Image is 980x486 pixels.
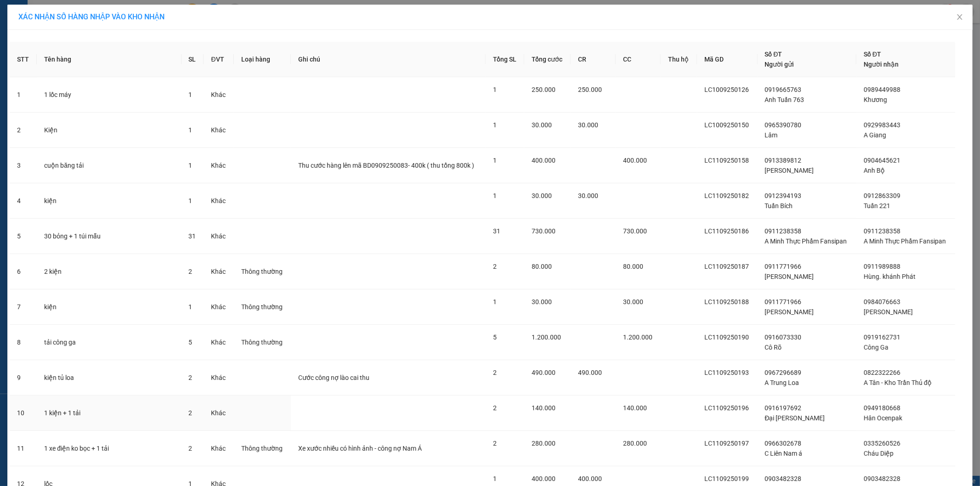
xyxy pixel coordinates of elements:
span: Thu cước hàng lên mã BD0909250083- 400k ( thu tổng 800k ) [298,162,474,169]
span: 400.000 [578,475,602,482]
td: Thông thường [234,254,291,289]
td: 11 [10,431,37,466]
span: 1 [493,475,497,482]
span: 0916073330 [765,333,802,341]
span: 0912863309 [864,192,901,199]
span: 1 [189,91,193,98]
span: 250.000 [532,86,555,93]
span: Anh Tuấn 763 [765,96,804,103]
td: 8 [10,325,37,360]
td: 1 kiện + 1 tải [37,396,181,431]
span: 730.000 [532,227,555,235]
td: 5 [10,219,37,254]
td: 6 [10,254,37,289]
th: Thu hộ [661,42,697,77]
td: Khác [204,113,233,148]
td: 7 [10,289,37,325]
span: [PERSON_NAME] [765,308,814,316]
td: 2 kiện [37,254,181,289]
span: Tuấn 221 [864,202,890,209]
span: Khương [864,96,887,103]
td: Thông thường [234,289,291,325]
td: kiện tủ loa [37,360,181,396]
span: 400.000 [623,157,647,164]
th: ĐVT [204,42,233,77]
span: 1.200.000 [532,333,561,341]
td: 1 [10,77,37,113]
span: 30.000 [532,192,552,199]
td: kiện [37,183,181,219]
span: 2 [493,369,497,376]
td: Khác [204,396,233,431]
span: Số ĐT [765,51,782,58]
span: 1.200.000 [623,333,652,341]
span: 30.000 [532,121,552,129]
span: Người nhận [864,61,899,68]
span: 2 [189,445,193,452]
td: Khác [204,148,233,183]
th: Tên hàng [37,42,181,77]
span: 1 [189,197,193,204]
span: 1 [493,121,497,129]
span: Đại [PERSON_NAME] [765,414,825,422]
td: 3 [10,148,37,183]
span: 0911771966 [765,263,802,270]
span: 1 [189,303,193,311]
span: LC1109250186 [704,227,749,235]
span: 0903482328 [765,475,802,482]
span: Cháu Diệp [864,450,894,457]
span: 140.000 [623,404,647,412]
span: LC1109250158 [704,157,749,164]
button: Close [947,5,973,30]
span: LC1109250199 [704,475,749,482]
span: 0904645621 [864,157,901,164]
span: 30.000 [578,121,598,129]
span: 0984076663 [864,298,901,305]
span: 250.000 [578,86,602,93]
span: A Giang [864,131,886,139]
span: 0919162731 [864,333,901,341]
span: 30.000 [623,298,643,305]
span: 2 [493,404,497,412]
span: 0929983443 [864,121,901,129]
td: 1 xe điện ko bọc + 1 tải [37,431,181,466]
td: Khác [204,254,233,289]
span: 0966302678 [765,440,802,447]
span: Người gửi [765,61,794,68]
span: 2 [189,409,193,417]
span: A Trung Loa [765,379,799,386]
td: Khác [204,77,233,113]
span: 1 [189,126,193,134]
span: 0903482328 [864,475,901,482]
td: tải công ga [37,325,181,360]
span: 5 [493,333,497,341]
span: Lâm [765,131,778,139]
span: 280.000 [623,440,647,447]
span: 1 [493,298,497,305]
span: 30.000 [578,192,598,199]
span: 730.000 [623,227,647,235]
span: 2 [189,268,193,275]
span: 0967296689 [765,369,802,376]
td: Thông thường [234,325,291,360]
span: A Minh Thực Phẩm Fansipan [765,237,847,245]
span: 0822322266 [864,369,901,376]
span: LC1109250196 [704,404,749,412]
span: 0335260526 [864,440,901,447]
td: Khác [204,431,233,466]
span: 31 [189,232,196,240]
th: CR [571,42,616,77]
span: 2 [493,263,497,270]
span: LC1109250193 [704,369,749,376]
span: A Tân - Kho Trần Thủ độ [864,379,932,386]
span: 5 [189,339,193,346]
td: Khác [204,360,233,396]
span: 0949180668 [864,404,901,412]
th: Ghi chú [291,42,486,77]
td: 1 lốc máy [37,77,181,113]
span: 280.000 [532,440,555,447]
span: LC1009250126 [704,86,749,93]
span: [PERSON_NAME] [765,167,814,174]
td: 2 [10,113,37,148]
span: 0912394193 [765,192,802,199]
